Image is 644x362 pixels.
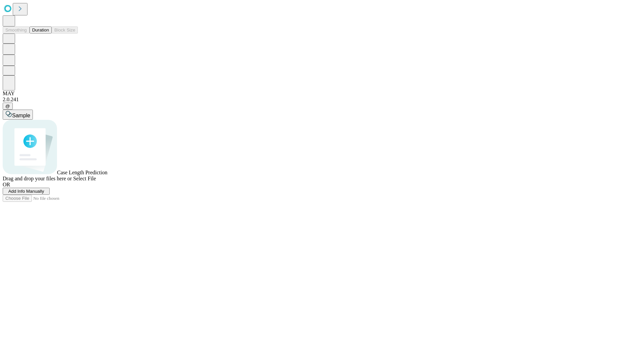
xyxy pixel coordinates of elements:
[30,26,52,34] button: Duration
[3,90,641,97] div: MAY
[3,182,10,187] span: OR
[8,189,44,194] span: Add Info Manually
[12,113,30,118] span: Sample
[57,170,107,175] span: Case Length Prediction
[3,97,641,103] div: 2.0.241
[3,176,72,181] span: Drag and drop your files here or
[3,26,30,34] button: Smoothing
[73,176,96,181] span: Select File
[5,104,10,109] span: @
[52,26,78,34] button: Block Size
[3,103,13,110] button: @
[3,188,50,195] button: Add Info Manually
[3,110,33,120] button: Sample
